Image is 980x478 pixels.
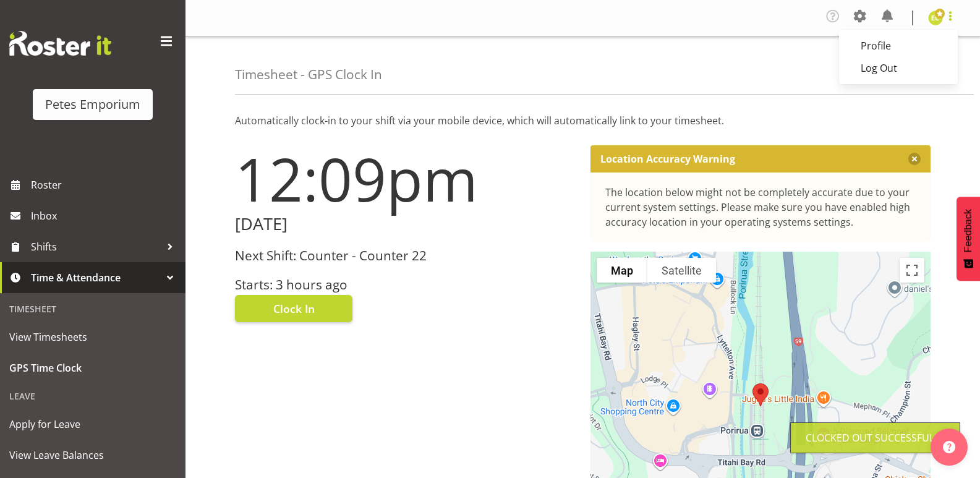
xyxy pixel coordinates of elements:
[9,446,176,464] span: View Leave Balances
[908,153,921,165] button: Close message
[235,113,931,128] p: Automatically clock-in to your shift via your mobile device, which will automatically link to you...
[235,67,382,82] h4: Timesheet - GPS Clock In
[943,441,955,453] img: help-xxl-2.png
[3,322,182,352] a: View Timesheets
[31,268,161,287] span: Time & Attendance
[9,415,176,433] span: Apply for Leave
[31,176,179,194] span: Roster
[9,359,176,377] span: GPS Time Clock
[235,145,576,212] h1: 12:09pm
[957,197,980,281] button: Feedback - Show survey
[235,278,576,292] h3: Starts: 3 hours ago
[928,11,943,25] img: emma-croft7499.jpg
[9,328,176,346] span: View Timesheets
[31,207,179,225] span: Inbox
[3,409,182,440] a: Apply for Leave
[31,237,161,256] span: Shifts
[235,215,576,234] h2: [DATE]
[3,296,182,322] div: Timesheet
[235,249,576,263] h3: Next Shift: Counter - Counter 22
[9,31,111,56] img: Rosterit website logo
[900,258,924,283] button: Toggle fullscreen view
[273,301,315,317] span: Clock In
[963,209,974,252] span: Feedback
[3,440,182,471] a: View Leave Balances
[45,95,140,114] div: Petes Emporium
[806,430,945,445] div: Clocked out Successfully
[3,352,182,383] a: GPS Time Clock
[839,57,958,79] a: Log Out
[597,258,647,283] button: Show street map
[839,35,958,57] a: Profile
[3,383,182,409] div: Leave
[605,185,916,229] div: The location below might not be completely accurate due to your current system settings. Please m...
[647,258,716,283] button: Show satellite imagery
[600,153,735,165] p: Location Accuracy Warning
[235,295,352,322] button: Clock In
